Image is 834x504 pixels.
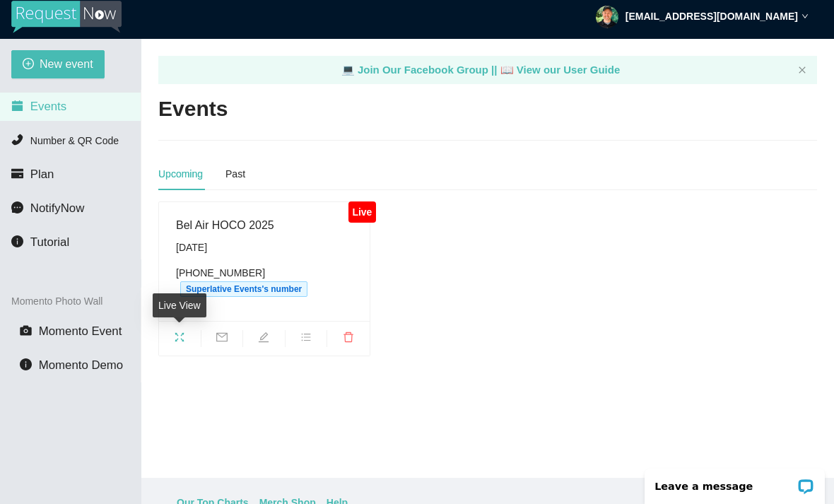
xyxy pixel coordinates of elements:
[341,64,355,76] span: laptop
[20,324,32,336] span: camera
[596,6,618,28] img: 1d323498e4f3ddf9c69f0ffa8309f9bd
[341,64,500,76] a: laptop Join Our Facebook Group ||
[11,201,23,213] span: message
[201,332,243,347] span: mail
[11,50,105,78] button: plus-circleNew event
[159,332,201,347] span: fullscreen
[635,459,834,504] iframe: LiveChat chat widget
[158,166,203,182] div: Upcoming
[40,55,93,73] span: New event
[158,95,228,124] h2: Events
[153,293,206,317] div: Live View
[30,168,54,181] span: Plan
[801,13,809,20] span: down
[39,324,122,338] span: Momento Event
[286,332,327,347] span: bars
[30,235,69,249] span: Tutorial
[176,265,353,297] div: [PHONE_NUMBER]
[625,11,798,22] strong: [EMAIL_ADDRESS][DOMAIN_NAME]
[11,134,23,146] span: phone
[11,168,23,180] span: credit-card
[180,281,307,297] span: Superlative Events's number
[11,100,23,112] span: calendar
[798,66,806,74] span: close
[11,235,23,247] span: info-circle
[348,201,376,223] div: Live
[39,358,123,372] span: Momento Demo
[225,166,245,182] div: Past
[11,1,122,33] img: RequestNow
[23,58,34,71] span: plus-circle
[243,332,285,347] span: edit
[500,64,514,76] span: laptop
[798,66,806,75] button: close
[176,216,353,234] div: Bel Air HOCO 2025
[176,240,353,255] div: [DATE]
[30,100,66,113] span: Events
[30,201,84,215] span: NotifyNow
[327,332,370,347] span: delete
[500,64,621,76] a: laptop View our User Guide
[30,135,119,146] span: Number & QR Code
[20,358,32,370] span: info-circle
